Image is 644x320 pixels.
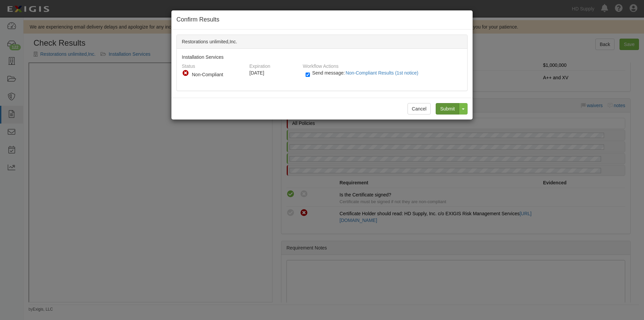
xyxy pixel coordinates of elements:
input: Submit [436,103,459,115]
label: Workflow Actions [303,60,338,70]
div: Restorations unlimited,Inc. [177,35,467,49]
input: Send message:Non-Compliant Results (1st notice) [306,71,310,79]
button: Send message: [345,68,421,77]
h4: Confirm Results [176,15,468,24]
button: Cancel [408,103,431,115]
div: [DATE] [250,70,298,76]
label: Status [182,60,195,70]
label: Expiration [250,60,270,70]
i: Non-Compliant [182,70,189,77]
div: Non-Compliant [192,71,242,78]
div: Installation Services [177,49,467,91]
span: Send message: [312,70,421,76]
span: Non-Compliant Results (1st notice) [345,70,418,76]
